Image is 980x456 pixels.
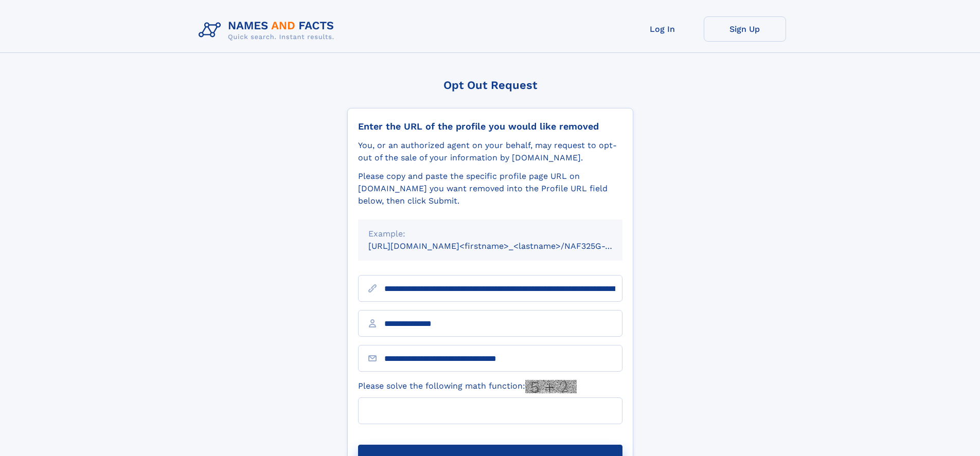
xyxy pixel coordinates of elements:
[194,16,343,44] img: Logo Names and Facts
[368,228,612,240] div: Example:
[704,16,786,42] a: Sign Up
[347,79,633,92] div: Opt Out Request
[358,139,622,164] div: You, or an authorized agent on your behalf, may request to opt-out of the sale of your informatio...
[368,241,642,251] small: [URL][DOMAIN_NAME]<firstname>_<lastname>/NAF325G-xxxxxxxx
[358,380,577,393] label: Please solve the following math function:
[358,121,622,132] div: Enter the URL of the profile you would like removed
[621,16,704,42] a: Log In
[358,170,622,207] div: Please copy and paste the specific profile page URL on [DOMAIN_NAME] you want removed into the Pr...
